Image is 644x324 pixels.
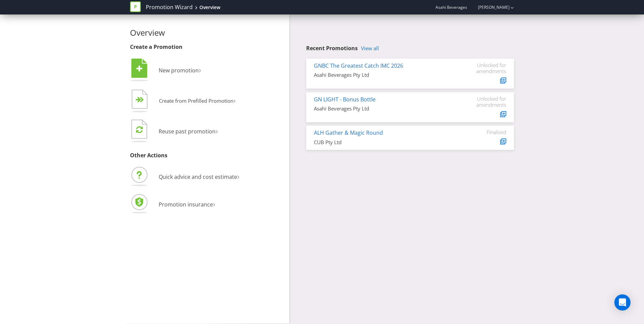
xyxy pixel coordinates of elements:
div: Unlocked for amendments [466,96,506,108]
span: › [199,64,201,75]
span: Asahi Beverages [436,4,467,10]
button: Create from Prefilled Promotion› [130,88,236,115]
span: New promotion [159,67,199,74]
div: Open Intercom Messenger [614,294,631,311]
div: Asahi Beverages Pty Ltd [314,71,456,78]
div: CUB Pty Ltd [314,139,456,146]
div: Finalised [466,129,506,135]
a: Quick advice and cost estimate› [130,173,239,181]
span: Quick advice and cost estimate [159,173,237,181]
span: Reuse past promotion [159,128,216,135]
tspan:  [136,126,143,133]
a: Promotion insurance› [130,201,215,208]
span: › [233,95,236,105]
span: › [237,170,239,182]
span: Recent Promotions [306,44,358,52]
a: ALH Gather & Magic Round [314,129,383,136]
a: Promotion Wizard [146,3,193,11]
tspan:  [140,97,144,103]
h3: Other Actions [130,153,284,159]
tspan:  [136,65,142,72]
a: [PERSON_NAME] [471,4,510,10]
span: › [216,125,218,136]
a: GNBC The Greatest Catch IMC 2026 [314,62,403,69]
div: Unlocked for amendments [466,62,506,74]
a: View all [361,45,379,51]
h2: Overview [130,28,284,37]
h3: Create a Promotion [130,44,284,50]
span: Promotion insurance [159,201,213,208]
a: GN LIGHT - Bonus Bottle [314,96,376,103]
span: › [213,198,215,209]
div: Overview [199,4,220,11]
div: Asahi Beverages Pty Ltd [314,105,456,112]
span: Create from Prefilled Promotion [159,97,233,104]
